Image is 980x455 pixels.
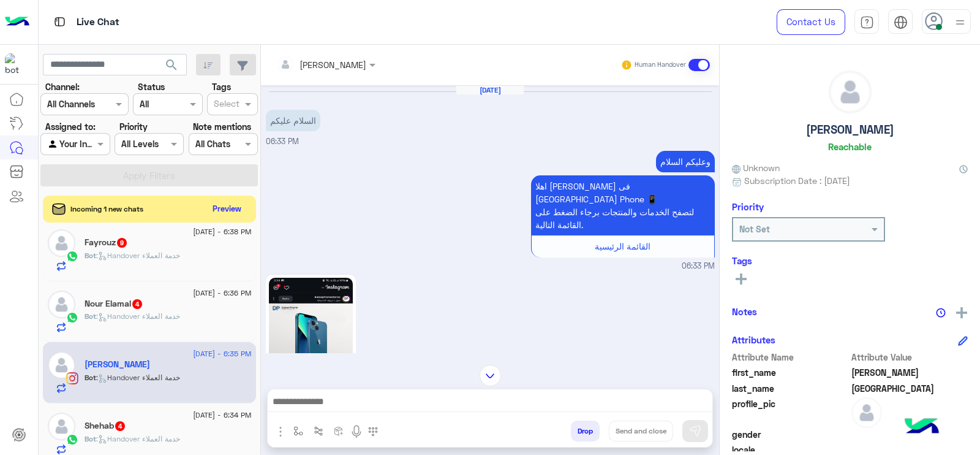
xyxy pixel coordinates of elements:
h6: Attributes [732,334,775,345]
label: Assigned to: [45,120,96,133]
button: Drop [571,421,600,442]
img: create order [334,426,344,436]
span: search [164,58,179,72]
span: Bot [85,251,96,260]
img: WhatsApp [66,250,78,262]
img: 1403182699927242 [5,53,27,75]
img: Logo [5,9,29,35]
button: Preview [208,200,247,218]
label: Tags [212,80,231,93]
h5: Fayrouz [85,237,128,248]
img: add [956,307,967,318]
img: scroll [480,365,501,386]
span: القائمة الرئيسية [595,241,650,251]
span: Attribute Value [851,351,968,364]
span: null [851,428,968,441]
button: Trigger scenario [309,421,329,441]
img: send attachment [273,424,288,439]
img: hulul-logo.png [900,406,943,449]
img: tab [894,15,908,29]
img: tab [52,14,67,29]
button: Send and close [609,421,673,442]
span: Bot [85,373,96,382]
img: notes [936,308,946,318]
span: [DATE] - 6:36 PM [193,288,251,299]
h5: [PERSON_NAME] [806,123,894,137]
img: tab [860,15,874,29]
span: Salem [851,382,968,395]
img: defaultAdmin.png [48,351,75,379]
span: Bot [85,434,96,443]
h6: Reachable [828,141,872,152]
img: select flow [293,426,303,436]
span: gender [732,428,849,441]
span: 9 [117,238,127,248]
span: Unknown [732,161,780,174]
span: Bot [85,312,96,321]
img: Instagram [66,372,78,384]
img: send voice note [349,424,364,439]
span: 06:33 PM [682,261,715,272]
span: Subscription Date : [DATE] [744,174,850,187]
label: Priority [119,120,148,133]
img: profile [952,15,968,30]
p: Live Chat [77,14,119,31]
div: Select [212,97,239,113]
span: : Handover خدمة العملاء [96,373,180,382]
span: [DATE] - 6:34 PM [193,410,251,421]
h6: [DATE] [456,86,524,94]
p: 22/8/2025, 6:33 PM [531,175,715,235]
span: Attribute Name [732,351,849,364]
img: WhatsApp [66,312,78,324]
h6: Tags [732,255,968,266]
span: Mohamed [851,366,968,379]
img: defaultAdmin.png [851,397,882,428]
h6: Notes [732,306,757,317]
span: 06:33 PM [266,137,299,146]
small: Human Handover [635,60,686,70]
label: Status [138,80,165,93]
img: defaultAdmin.png [829,71,871,113]
img: WhatsApp [66,434,78,446]
a: Contact Us [777,9,845,35]
span: [DATE] - 6:38 PM [193,226,251,237]
span: [DATE] - 6:35 PM [193,348,251,359]
button: create order [329,421,349,441]
img: make a call [368,427,378,437]
span: : Handover خدمة العملاء [96,312,180,321]
span: last_name [732,382,849,395]
label: Channel: [45,80,80,93]
span: 4 [115,421,125,431]
span: : Handover خدمة العملاء [96,434,180,443]
span: Incoming 1 new chats [70,204,143,215]
p: 22/8/2025, 6:33 PM [656,151,715,172]
h5: Nour Elamal [85,299,143,309]
p: 22/8/2025, 6:33 PM [266,110,320,131]
h5: Shehab [85,421,126,431]
button: select flow [288,421,309,441]
img: Trigger scenario [314,426,323,436]
span: first_name [732,366,849,379]
button: search [157,54,187,80]
a: tab [854,9,879,35]
img: defaultAdmin.png [48,291,75,318]
span: : Handover خدمة العملاء [96,251,180,260]
h5: Mohamed Salem [85,359,150,370]
h6: Priority [732,201,764,212]
img: defaultAdmin.png [48,229,75,257]
button: Apply Filters [40,164,258,186]
img: send message [689,425,701,437]
img: defaultAdmin.png [48,413,75,440]
span: profile_pic [732,397,849,426]
span: 4 [132,299,142,309]
label: Note mentions [193,120,251,133]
